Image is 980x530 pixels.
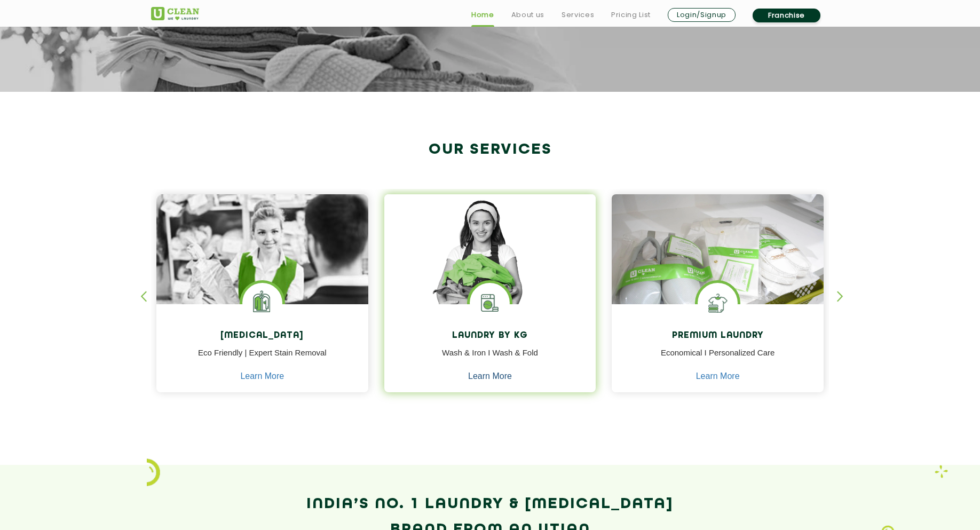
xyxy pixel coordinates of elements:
[620,347,816,371] p: Economical I Personalized Care
[696,371,740,381] a: Learn More
[240,371,284,381] a: Learn More
[156,194,368,365] img: Drycleaners near me
[470,283,510,323] img: laundry washing machine
[471,9,494,21] a: Home
[151,7,199,20] img: UClean Laundry and Dry Cleaning
[392,347,588,371] p: Wash & Iron I Wash & Fold
[384,194,596,335] img: a girl with laundry basket
[611,9,651,21] a: Pricing List
[620,331,816,341] h4: Premium Laundry
[668,8,736,22] a: Login/Signup
[935,465,948,478] img: Laundry wash and iron
[242,283,282,323] img: Laundry Services near me
[392,331,588,341] h4: Laundry by Kg
[151,141,829,159] h2: Our Services
[147,458,160,486] img: icon_2.png
[511,9,544,21] a: About us
[612,194,824,335] img: laundry done shoes and clothes
[698,283,738,323] img: Shoes Cleaning
[468,371,512,381] a: Learn More
[164,331,360,341] h4: [MEDICAL_DATA]
[753,9,820,22] a: Franchise
[562,9,594,21] a: Services
[164,347,360,371] p: Eco Friendly | Expert Stain Removal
